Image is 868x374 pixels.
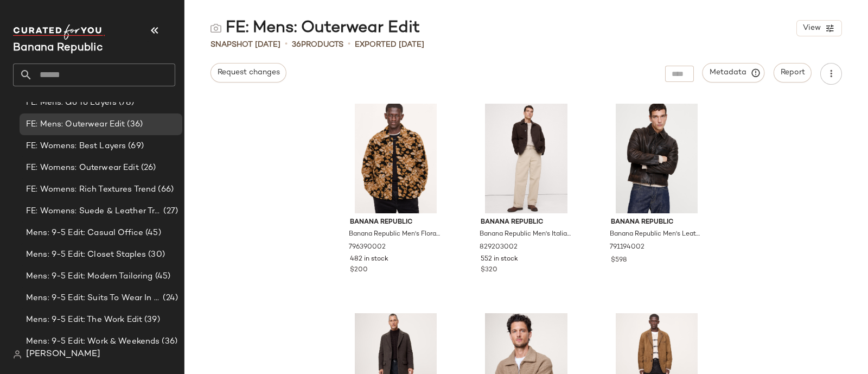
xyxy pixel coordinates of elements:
[610,230,701,239] span: Banana Republic Men's Leather Racing Jacket Weathered Espresso Brown Size XXL
[210,63,286,83] button: Request changes
[26,118,125,131] span: FE: Mens: Outerwear Edit
[774,63,812,83] button: Report
[217,68,280,77] span: Request changes
[26,249,146,261] span: Mens: 9-5 Edit: Closet Staples
[210,17,420,39] div: FE: Mens: Outerwear Edit
[703,63,765,83] button: Metadata
[796,20,842,36] button: View
[780,68,805,77] span: Report
[161,205,178,218] span: (27)
[142,314,160,326] span: (39)
[26,205,161,218] span: FE: Womens: Suede & Leather Trend
[26,162,139,174] span: FE: Womens: Outerwear Edit
[143,227,161,239] span: (45)
[26,314,142,326] span: Mens: 9-5 Edit: The Work Edit
[349,243,386,252] span: 796390002
[13,42,103,54] span: Current Company Name
[341,104,450,213] img: cn60380284.jpg
[26,140,126,153] span: FE: Womens: Best Layers
[355,39,424,50] p: Exported [DATE]
[481,255,518,264] span: 552 in stock
[611,218,703,227] span: Banana Republic
[26,97,117,109] span: FE: Mens: Go To Layers
[481,218,572,227] span: Banana Republic
[13,24,105,40] img: cfy_white_logo.C9jOOHJF.svg
[610,243,644,252] span: 791194002
[348,38,350,51] span: •
[159,335,177,348] span: (36)
[480,230,571,239] span: Banana Republic Men's Italian Moleskin Barn Jacket Dark Brown Size S
[139,162,156,174] span: (26)
[210,23,221,34] img: svg%3e
[126,140,144,153] span: (69)
[161,292,178,305] span: (24)
[350,218,442,227] span: Banana Republic
[26,348,100,361] span: [PERSON_NAME]
[285,38,288,51] span: •
[156,183,174,196] span: (66)
[709,68,758,78] span: Metadata
[292,39,343,50] div: Products
[350,265,368,275] span: $200
[125,118,143,131] span: (36)
[480,243,518,252] span: 829203002
[602,104,711,213] img: cn60811866.jpg
[210,39,280,50] span: Snapshot [DATE]
[26,292,161,305] span: Mens: 9-5 Edit: Suits To Wear In & Out Of The Office
[292,41,301,49] span: 36
[802,24,821,33] span: View
[349,230,441,239] span: Banana Republic Men's Floral Jacquard Chore Coat Orange Floral Tall Size XL
[117,97,134,109] span: (78)
[146,249,165,261] span: (30)
[153,270,171,283] span: (45)
[481,265,497,275] span: $320
[350,255,388,264] span: 482 in stock
[13,350,22,359] img: svg%3e
[26,227,143,239] span: Mens: 9-5 Edit: Casual Office
[26,270,153,283] span: Mens: 9-5 Edit: Modern Tailoring
[472,104,581,213] img: cn60661345.jpg
[26,335,159,348] span: Mens: 9-5 Edit: Work & Weekends
[26,183,156,196] span: FE: Womens: Rich Textures Trend
[611,256,627,265] span: $598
